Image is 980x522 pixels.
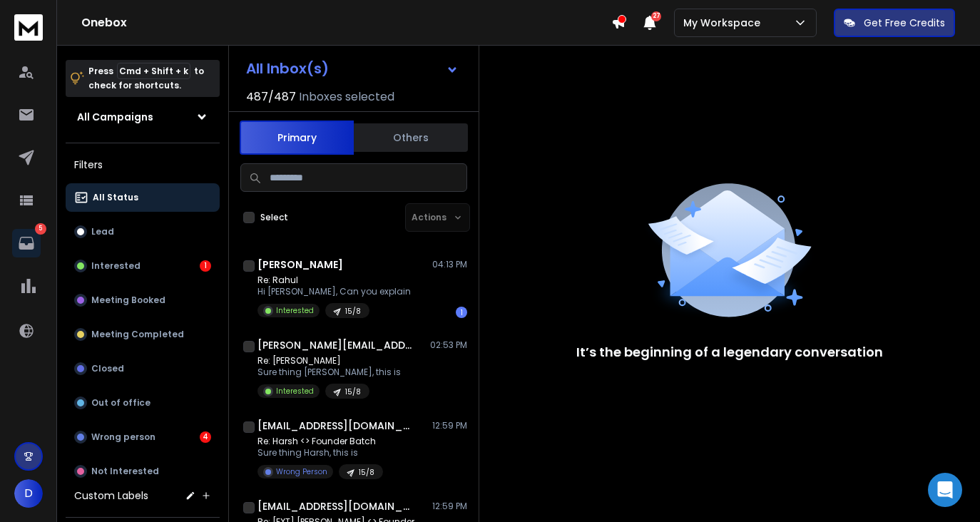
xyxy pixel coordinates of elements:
p: 12:59 PM [432,501,467,512]
button: Others [354,122,468,153]
p: Meeting Booked [91,295,165,306]
button: Out of office [66,389,220,417]
div: 1 [456,307,467,318]
p: Interested [91,260,141,272]
p: Meeting Completed [91,329,184,340]
h3: Filters [66,155,220,175]
p: Press to check for shortcuts. [88,64,204,93]
p: Re: Rahul [257,275,411,286]
p: My Workspace [683,16,766,30]
p: Lead [91,226,114,237]
button: D [14,479,43,508]
button: Lead [66,217,220,246]
p: Re: [PERSON_NAME] [257,355,401,367]
p: Wrong Person [276,466,327,477]
p: Interested [276,386,314,396]
p: 02:53 PM [430,339,467,351]
div: 1 [200,260,211,272]
h1: [EMAIL_ADDRESS][DOMAIN_NAME] [257,499,414,513]
span: 487 / 487 [246,88,296,106]
div: Open Intercom Messenger [928,473,962,507]
a: 5 [12,229,41,257]
button: All Inbox(s) [235,54,470,83]
h3: Inboxes selected [299,88,394,106]
p: 15/8 [345,387,361,397]
span: Cmd + Shift + k [117,63,190,79]
div: 4 [200,431,211,443]
button: Primary [240,121,354,155]
button: All Campaigns [66,103,220,131]
h1: Onebox [81,14,611,31]
button: Get Free Credits [834,9,955,37]
span: 27 [651,11,661,21]
img: logo [14,14,43,41]
button: Wrong person4 [66,423,220,451]
button: Meeting Booked [66,286,220,314]
h1: [PERSON_NAME] [257,257,343,272]
p: Hi [PERSON_NAME], Can you explain [257,286,411,297]
p: Sure thing Harsh, this is [257,447,383,459]
p: 15/8 [345,306,361,317]
p: Get Free Credits [864,16,945,30]
p: Not Interested [91,466,159,477]
h1: All Campaigns [77,110,153,124]
p: 5 [35,223,46,235]
p: All Status [93,192,138,203]
button: Meeting Completed [66,320,220,349]
button: Interested1 [66,252,220,280]
p: Interested [276,305,314,316]
button: Closed [66,354,220,383]
p: Re: Harsh <> Founder Batch [257,436,383,447]
p: It’s the beginning of a legendary conversation [576,342,883,362]
button: Not Interested [66,457,220,486]
h1: [PERSON_NAME][EMAIL_ADDRESS][DOMAIN_NAME] [257,338,414,352]
label: Select [260,212,288,223]
h3: Custom Labels [74,488,148,503]
p: Out of office [91,397,150,409]
p: Sure thing [PERSON_NAME], this is [257,367,401,378]
p: Closed [91,363,124,374]
p: 12:59 PM [432,420,467,431]
h1: All Inbox(s) [246,61,329,76]
p: 04:13 PM [432,259,467,270]
p: Wrong person [91,431,155,443]
button: All Status [66,183,220,212]
p: 15/8 [359,467,374,478]
h1: [EMAIL_ADDRESS][DOMAIN_NAME] [257,419,414,433]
